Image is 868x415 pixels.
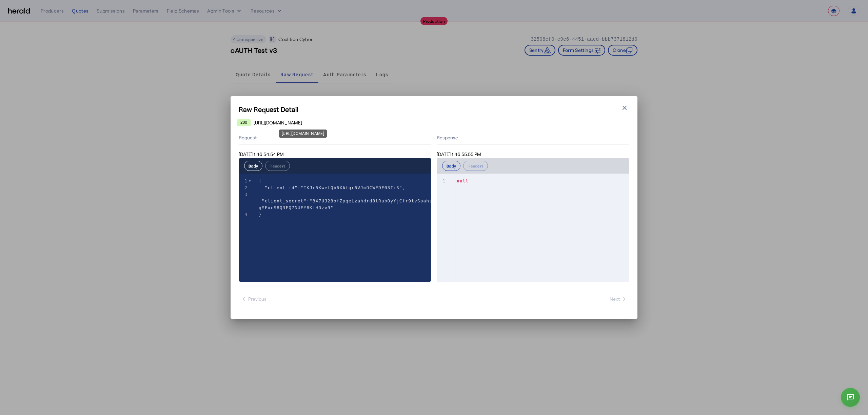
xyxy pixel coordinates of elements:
[437,178,447,184] div: 1
[240,120,247,125] text: 200
[239,211,249,218] div: 4
[262,198,307,203] span: "client_secret"
[259,192,432,211] span: :
[239,293,269,305] button: Previous
[254,119,302,126] span: [URL][DOMAIN_NAME]
[244,161,262,171] button: Body
[239,104,629,114] h1: Raw Request Detail
[239,132,431,144] div: Request
[239,191,249,198] div: 3
[259,198,432,210] span: "3X7UJ28ofZpqeLzahdrd8lRubOyYjCfr9tvSpahsgMFxcS8Q3FQ7NUEY8KfHDzv9"
[239,184,249,191] div: 2
[239,178,249,184] div: 1
[457,178,469,183] span: null
[259,178,262,183] span: {
[610,296,627,302] span: Next
[259,212,262,217] span: }
[259,185,406,190] span: : ,
[437,134,629,141] div: Response
[279,130,327,138] div: [URL][DOMAIN_NAME]
[301,185,402,190] span: "TKJc5KweLQb6XAfqr6VJmDCWFDF03IiS"
[265,185,298,190] span: "client_id"
[265,161,290,171] button: Headers
[239,151,284,157] span: [DATE] 1:46:54:54 PM
[241,296,267,302] span: Previous
[607,293,629,305] button: Next
[442,161,460,171] button: Body
[463,161,488,171] button: Headers
[437,151,481,157] span: [DATE] 1:46:55:55 PM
